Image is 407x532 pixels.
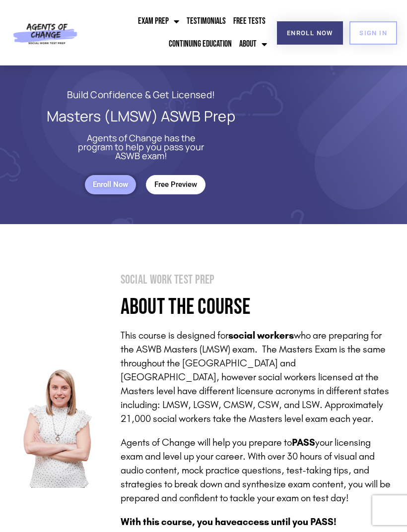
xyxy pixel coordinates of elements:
a: SIGN IN [349,21,397,45]
p: Agents of Change has the program to help you pass your ASWB exam! [69,133,212,160]
p: This course is designed for who are preparing for the ASWB Masters (LMSW) exam. The Masters Exam ... [121,328,395,425]
a: About [237,33,270,56]
h2: Build Confidence & Get Licensed! [25,90,257,99]
p: Agents of Change will help you prepare to your licensing exam and level up your career. With over... [121,435,395,505]
a: Exam Prep [136,10,182,33]
a: Testimonials [184,10,228,33]
a: Enroll Now [85,175,136,194]
span: access until you PASS! [237,516,337,528]
a: Continuing Education [166,33,234,56]
span: Enroll Now [93,180,128,189]
h4: About the Course [121,296,395,318]
strong: social workers [228,329,294,341]
a: Free Preview [146,175,205,194]
h1: Masters (LMSW) ASWB Prep [25,109,257,123]
span: SIGN IN [359,30,387,36]
a: Enroll Now [277,21,343,45]
span: Enroll Now [287,30,333,36]
a: Free Tests [231,10,268,33]
span: Free Preview [154,180,197,189]
strong: PASS [292,436,315,448]
span: With this course, you have [121,516,237,528]
h2: Social Work Test Prep [121,274,395,286]
nav: Menu [87,10,270,56]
